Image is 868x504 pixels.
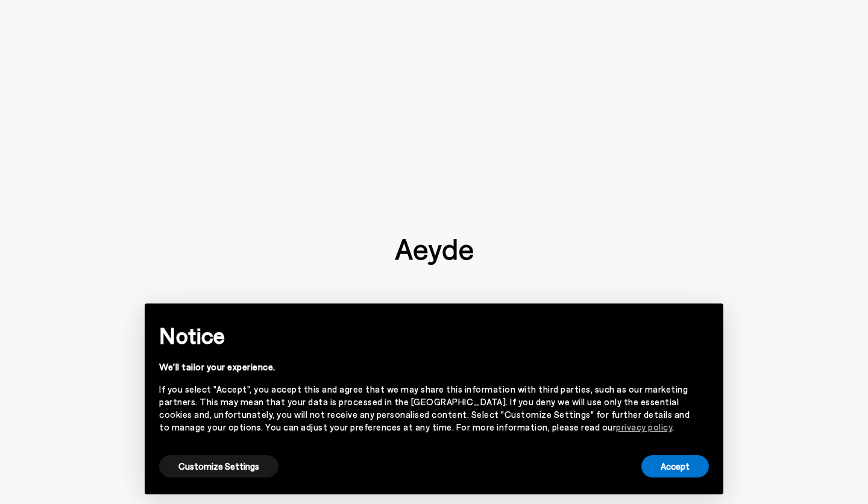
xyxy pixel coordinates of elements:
img: footer-logo.svg [395,239,473,266]
button: Accept [641,455,709,478]
button: Close this notice [690,307,719,336]
h2: Notice [159,320,690,351]
div: We'll tailor your experience. [159,361,690,373]
a: privacy policy [616,422,672,432]
button: Customize Settings [159,455,278,478]
div: If you select "Accept", you accept this and agree that we may share this information with third p... [159,383,690,434]
span: × [700,313,708,330]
